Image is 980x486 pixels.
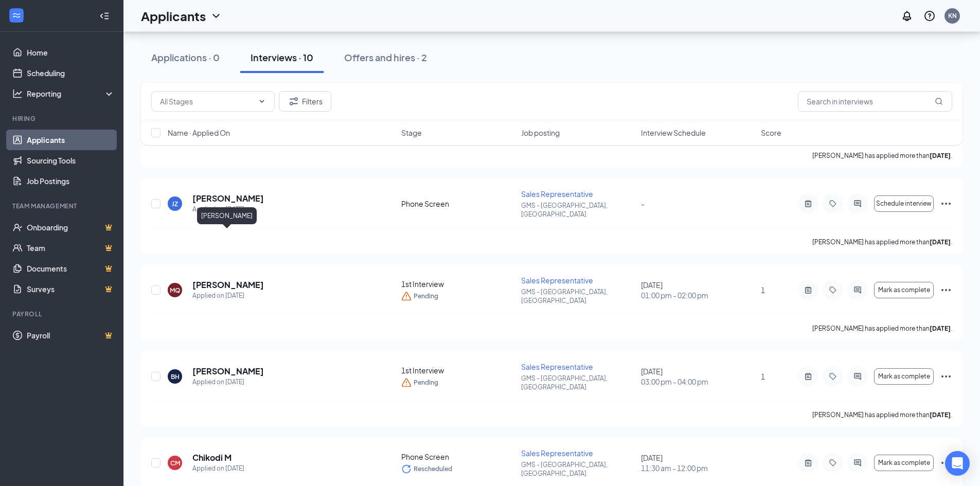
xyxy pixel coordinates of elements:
span: Stage [401,128,422,138]
svg: Ellipses [940,457,952,469]
svg: Ellipses [940,370,952,383]
button: Schedule interview [874,195,934,212]
button: Mark as complete [874,282,934,298]
div: Phone Screen [401,199,515,209]
p: GMS - [GEOGRAPHIC_DATA], [GEOGRAPHIC_DATA] [521,201,635,219]
div: Payroll [12,310,113,318]
p: [PERSON_NAME] has applied more than . [812,151,952,160]
span: Mark as complete [878,459,930,466]
p: GMS - [GEOGRAPHIC_DATA], [GEOGRAPHIC_DATA] [521,287,635,305]
svg: Ellipses [940,197,952,210]
span: Schedule interview [876,200,932,207]
button: Mark as complete [874,368,934,385]
svg: Filter [288,95,300,107]
svg: QuestionInfo [923,10,936,22]
a: OnboardingCrown [27,217,115,238]
div: JZ [172,200,178,208]
div: Interviews · 10 [251,51,313,64]
svg: Tag [827,286,839,294]
p: [PERSON_NAME] has applied more than . [812,410,952,419]
a: Sourcing Tools [27,150,115,171]
svg: ActiveChat [851,459,864,467]
svg: Notifications [901,10,913,22]
p: GMS - [GEOGRAPHIC_DATA], [GEOGRAPHIC_DATA] [521,374,635,391]
svg: ActiveNote [802,286,814,294]
svg: ActiveNote [802,459,814,467]
div: BH [171,372,180,381]
a: DocumentsCrown [27,258,115,279]
div: Applied on [DATE] [192,204,264,214]
div: Reporting [27,88,115,99]
div: Phone Screen [401,452,515,462]
a: TeamCrown [27,238,115,258]
b: [DATE] [930,411,951,419]
div: Applied on [DATE] [192,291,264,301]
svg: Ellipses [940,284,952,296]
svg: Tag [827,372,839,381]
div: [DATE] [641,280,755,300]
div: Applied on [DATE] [192,377,264,387]
svg: Warning [401,291,412,301]
a: Home [27,42,115,63]
span: 1 [761,372,765,381]
svg: Loading [401,464,412,474]
div: 1st Interview [401,279,515,289]
span: Score [761,128,781,138]
span: 03:00 pm - 04:00 pm [641,376,755,387]
h5: [PERSON_NAME] [192,193,264,204]
svg: ChevronDown [258,97,266,105]
button: Mark as complete [874,455,934,471]
svg: Analysis [12,88,23,99]
span: Rescheduled [414,464,452,474]
a: Applicants [27,130,115,150]
h5: [PERSON_NAME] [192,279,264,291]
div: Applications · 0 [151,51,220,64]
a: Job Postings [27,171,115,191]
span: Pending [414,377,438,388]
a: Scheduling [27,63,115,83]
h5: [PERSON_NAME] [192,366,264,377]
div: MQ [170,286,181,295]
div: Team Management [12,202,113,210]
svg: Tag [827,459,839,467]
div: [DATE] [641,453,755,473]
span: Sales Representative [521,276,593,285]
a: SurveysCrown [27,279,115,299]
svg: ActiveNote [802,200,814,208]
div: [DATE] [641,366,755,387]
h1: Applicants [141,7,206,25]
svg: ActiveNote [802,372,814,381]
p: [PERSON_NAME] has applied more than . [812,238,952,246]
span: 01:00 pm - 02:00 pm [641,290,755,300]
span: 1 [761,285,765,295]
h5: Chikodi M [192,452,231,463]
a: PayrollCrown [27,325,115,346]
input: Search in interviews [798,91,952,112]
span: Sales Representative [521,448,593,458]
svg: MagnifyingGlass [935,97,943,105]
b: [DATE] [930,152,951,159]
svg: Tag [827,200,839,208]
div: Open Intercom Messenger [945,451,970,476]
span: Mark as complete [878,373,930,380]
span: Sales Representative [521,189,593,199]
div: KN [948,11,957,20]
span: Job posting [521,128,560,138]
span: Sales Representative [521,362,593,371]
svg: ActiveChat [851,286,864,294]
svg: ActiveChat [851,200,864,208]
p: GMS - [GEOGRAPHIC_DATA], [GEOGRAPHIC_DATA] [521,460,635,478]
span: Mark as complete [878,286,930,294]
div: Offers and hires · 2 [344,51,427,64]
svg: ActiveChat [851,372,864,381]
input: All Stages [160,96,254,107]
b: [DATE] [930,238,951,246]
div: 1st Interview [401,365,515,375]
svg: Warning [401,377,412,388]
div: [PERSON_NAME] [197,207,257,224]
span: Pending [414,291,438,301]
div: CM [170,459,180,467]
b: [DATE] [930,325,951,332]
svg: WorkstreamLogo [11,10,22,21]
span: 11:30 am - 12:00 pm [641,463,755,473]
